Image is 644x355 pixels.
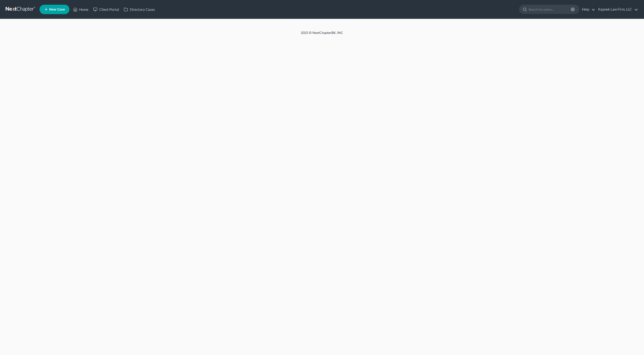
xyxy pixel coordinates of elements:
[49,8,65,11] span: New Case
[188,30,456,39] div: 2025 © NextChapterBK, INC
[596,5,638,14] a: Kapnek Law Firm, LLC
[580,5,595,14] a: Help
[529,5,572,14] input: Search by name...
[91,5,121,14] a: Client Portal
[71,5,91,14] a: Home
[121,5,157,14] a: Directory Cases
